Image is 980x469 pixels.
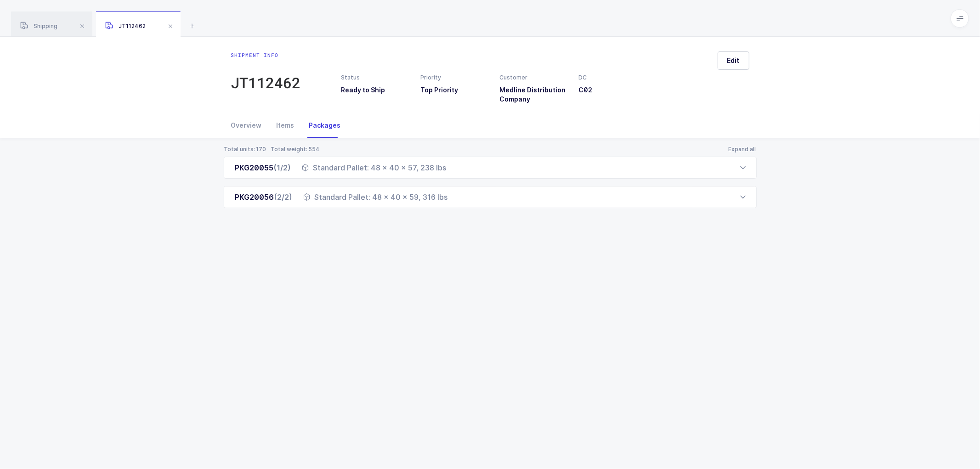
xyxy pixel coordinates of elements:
[341,73,409,82] div: Status
[231,113,269,138] div: Overview
[341,85,409,95] h3: Ready to Ship
[235,162,291,173] div: PKG20055
[105,23,146,29] span: JT112462
[302,162,447,173] div: Standard Pallet: 48 x 40 x 57, 238 lbs
[578,85,646,95] h3: C02
[224,186,757,208] div: PKG20056(2/2) Standard Pallet: 48 x 40 x 59, 316 lbs
[224,157,757,179] div: PKG20055(1/2) Standard Pallet: 48 x 40 x 57, 238 lbs
[235,192,293,203] div: PKG20056
[20,23,57,29] span: Shipping
[727,56,740,65] span: Edit
[274,192,293,202] span: (2/2)
[718,51,749,70] button: Edit
[420,85,488,95] h3: Top Priority
[302,113,341,138] div: Packages
[274,163,291,172] span: (1/2)
[499,73,567,82] div: Customer
[728,146,757,153] button: Expand all
[231,51,301,59] div: Shipment info
[578,73,646,82] div: DC
[304,192,448,203] div: Standard Pallet: 48 x 40 x 59, 316 lbs
[420,73,488,82] div: Priority
[269,113,302,138] div: Items
[499,85,567,104] h3: Medline Distribution Company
